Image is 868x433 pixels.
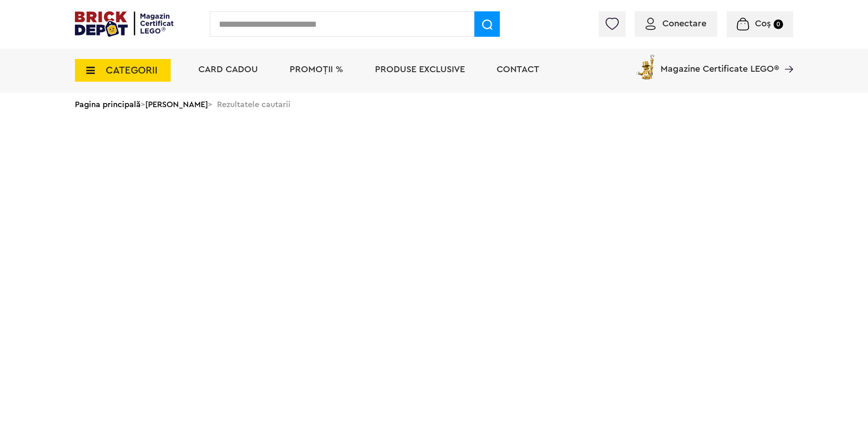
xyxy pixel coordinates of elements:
[75,100,141,108] a: Pagina principală
[779,53,793,62] a: Magazine Certificate LEGO®
[145,100,208,108] a: [PERSON_NAME]
[375,65,465,74] a: Produse exclusive
[662,19,706,28] span: Conectare
[646,19,706,28] a: Conectare
[106,65,158,75] span: CATEGORII
[198,65,258,74] a: Card Cadou
[290,65,343,74] a: PROMOȚII %
[774,20,783,29] small: 0
[661,53,779,74] span: Magazine Certificate LEGO®
[755,19,771,28] span: Coș
[497,65,539,74] a: Contact
[75,93,793,116] div: > > Rezultatele cautarii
